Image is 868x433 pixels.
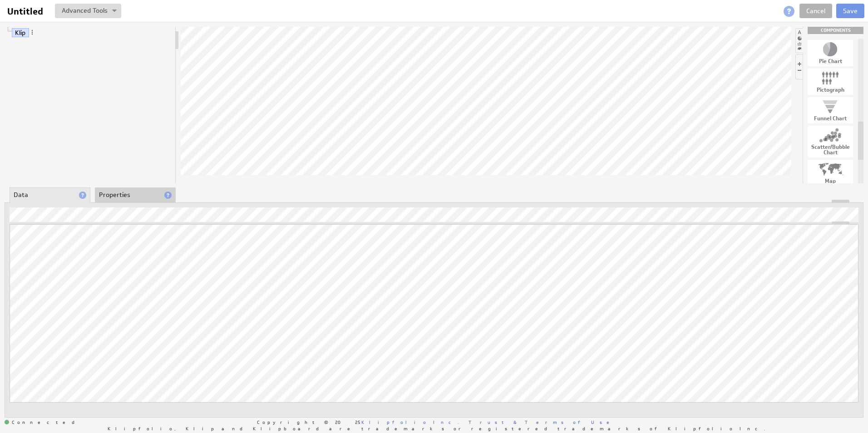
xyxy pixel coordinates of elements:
[469,419,616,425] a: Trust & Terms of Use
[808,87,853,93] div: Pictograph
[361,419,459,425] a: Klipfolio Inc.
[808,59,853,64] div: Pie Chart
[108,426,765,431] span: Klipfolio, Klip and Klipboard are trademarks or registered trademarks of Klipfolio Inc.
[4,4,49,19] input: Untitled
[257,420,459,424] span: Copyright © 2025
[112,10,117,13] img: button-savedrop.png
[10,187,90,203] li: Data
[795,54,803,79] li: Hide or show the component controls palette
[836,4,864,18] button: Save
[799,4,832,18] a: Cancel
[808,178,853,184] div: Map
[5,420,80,425] span: Connected: ID: dpnc-24 Online: true
[12,28,29,37] a: Klip
[795,28,803,53] li: Hide or show the component palette
[808,144,853,155] div: Scatter/Bubble Chart
[808,116,853,121] div: Funnel Chart
[29,29,35,35] span: More actions
[808,27,863,34] div: Drag & drop components onto the workspace
[95,187,176,203] li: Properties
